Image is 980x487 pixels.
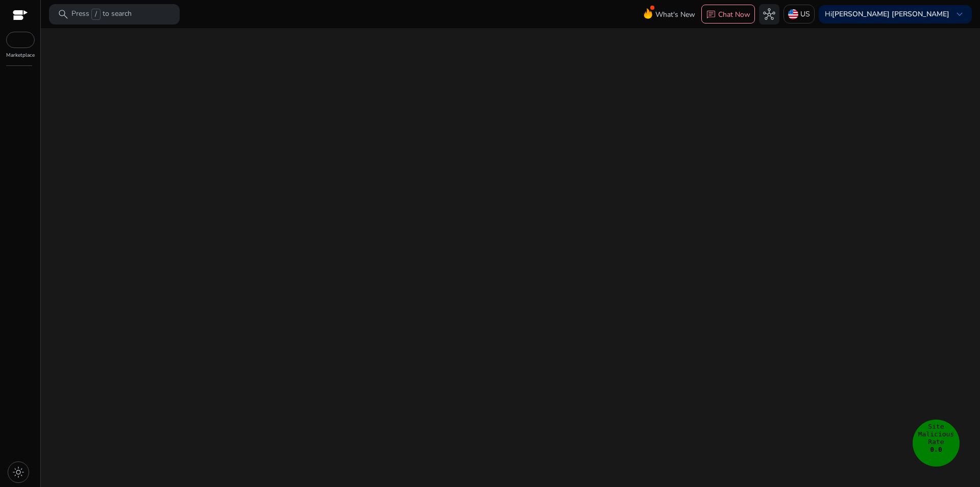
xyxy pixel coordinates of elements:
[763,8,775,20] span: hub
[701,5,755,24] button: chatChat Now
[706,10,716,20] span: chat
[832,9,949,19] b: [PERSON_NAME] [PERSON_NAME]
[91,9,101,20] span: /
[655,6,695,24] span: What's New
[930,446,942,453] b: 0.0
[6,52,35,59] p: Marketplace
[788,9,798,19] img: us.svg
[825,11,949,18] p: Hi
[71,9,132,20] p: Press to search
[718,10,750,19] p: Chat Now
[800,5,810,23] p: US
[12,466,24,478] span: light_mode
[913,420,960,467] div: Site Malicious Rate
[759,4,779,25] button: hub
[953,8,966,20] span: keyboard_arrow_down
[57,8,69,20] span: search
